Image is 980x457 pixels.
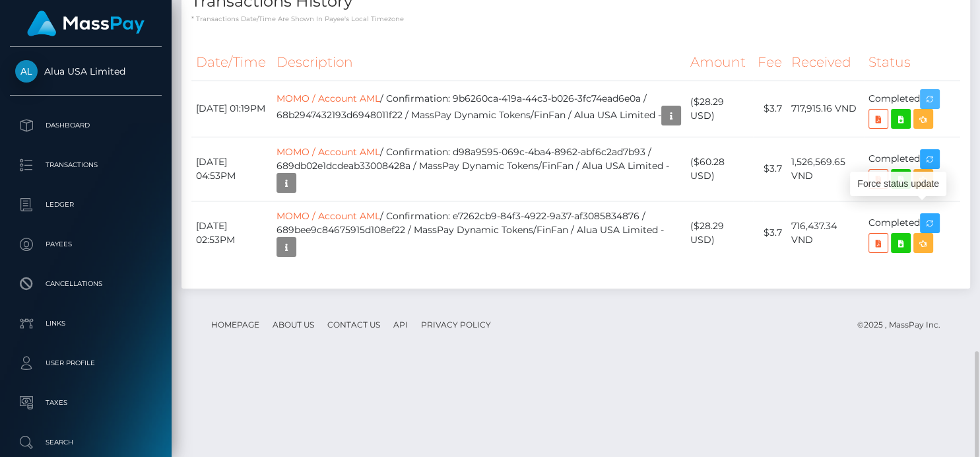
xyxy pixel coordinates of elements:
div: © 2025 , MassPay Inc. [857,318,950,332]
p: Transactions [15,155,156,175]
a: Taxes [10,386,162,419]
img: Alua USA Limited [15,60,38,83]
td: [DATE] 01:19PM [191,81,272,137]
p: * Transactions date/time are shown in payee's local timezone [191,14,960,24]
p: Search [15,433,156,452]
td: [DATE] 04:53PM [191,137,272,201]
td: / Confirmation: d98a9595-069c-4ba4-8962-abf6c2ad7b93 / 689db02e1dcdeab33008428a / MassPay Dynamic... [272,137,686,201]
a: Homepage [206,314,265,335]
p: Taxes [15,393,156,413]
a: Cancellations [10,267,162,300]
p: Cancellations [15,274,156,294]
td: Completed [864,137,961,201]
p: Ledger [15,195,156,215]
p: Payees [15,234,156,254]
a: Ledger [10,188,162,221]
p: Dashboard [15,116,156,135]
a: Transactions [10,149,162,182]
a: Payees [10,228,162,261]
td: / Confirmation: e7262cb9-84f3-4922-9a37-af3085834876 / 689bee9c84675915d108ef22 / MassPay Dynamic... [272,201,686,265]
td: $3.7 [753,201,787,265]
a: Privacy Policy [416,314,496,335]
td: $3.7 [753,81,787,137]
td: 716,437.34 VND [787,201,864,265]
th: Description [272,44,686,81]
th: Amount [686,44,753,81]
th: Status [864,44,961,81]
th: Received [787,44,864,81]
a: About Us [267,314,319,335]
a: User Profile [10,347,162,380]
img: MassPay Logo [27,11,145,36]
td: / Confirmation: 9b6260ca-419a-44c3-b026-3fc74ead6e0a / 68b2947432193d6948011f22 / MassPay Dynamic... [272,81,686,137]
td: Completed [864,81,961,137]
td: ($28.29 USD) [686,201,753,265]
a: MOMO / Account AML [277,146,380,158]
p: User Profile [15,353,156,373]
th: Fee [753,44,787,81]
td: ($60.28 USD) [686,137,753,201]
a: Contact Us [322,314,385,335]
td: 717,915.16 VND [787,81,864,137]
a: Links [10,307,162,340]
div: Force status update [850,172,946,196]
td: [DATE] 02:53PM [191,201,272,265]
p: Links [15,314,156,334]
th: Date/Time [191,44,272,81]
td: $3.7 [753,137,787,201]
td: Completed [864,201,961,265]
td: ($28.29 USD) [686,81,753,137]
a: API [388,314,413,335]
a: MOMO / Account AML [277,210,380,222]
span: Alua USA Limited [10,65,162,77]
a: Dashboard [10,109,162,142]
td: 1,526,569.65 VND [787,137,864,201]
a: MOMO / Account AML [277,92,380,104]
